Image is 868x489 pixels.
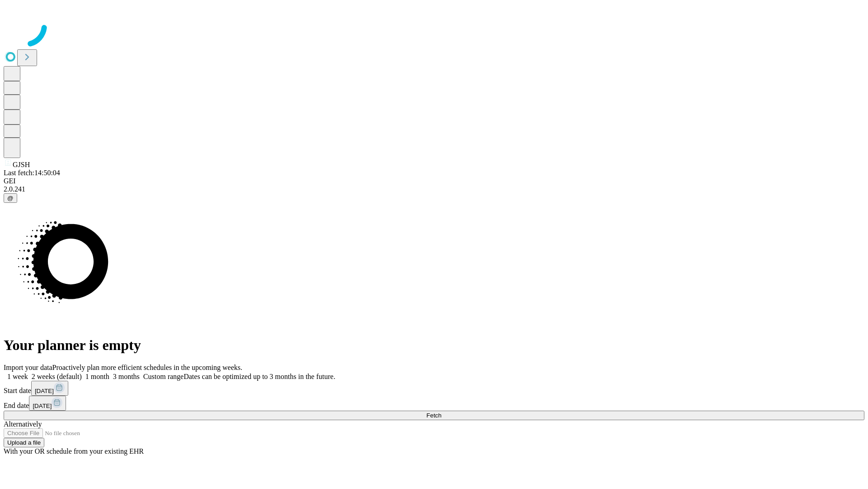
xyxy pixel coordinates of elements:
[4,193,17,203] button: @
[31,381,68,396] button: [DATE]
[4,381,864,396] div: Start date
[7,373,28,380] span: 1 week
[35,388,54,394] span: [DATE]
[4,185,864,193] div: 2.0.241
[4,420,42,428] span: Alternatively
[184,373,335,380] span: Dates can be optimized up to 3 months in the future.
[29,396,66,411] button: [DATE]
[7,195,14,201] span: @
[52,364,242,371] span: Proactively plan more efficient schedules in the upcoming weeks.
[4,447,144,455] span: With your OR schedule from your existing EHR
[4,337,864,354] h1: Your planner is empty
[4,411,864,420] button: Fetch
[32,373,82,380] span: 2 weeks (default)
[13,161,30,168] span: GJSH
[4,438,44,447] button: Upload a file
[4,169,60,177] span: Last fetch: 14:50:04
[113,373,140,380] span: 3 months
[426,412,441,419] span: Fetch
[4,364,52,371] span: Import your data
[143,373,184,380] span: Custom range
[4,396,864,411] div: End date
[33,403,52,409] span: [DATE]
[85,373,109,380] span: 1 month
[4,177,864,185] div: GEI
